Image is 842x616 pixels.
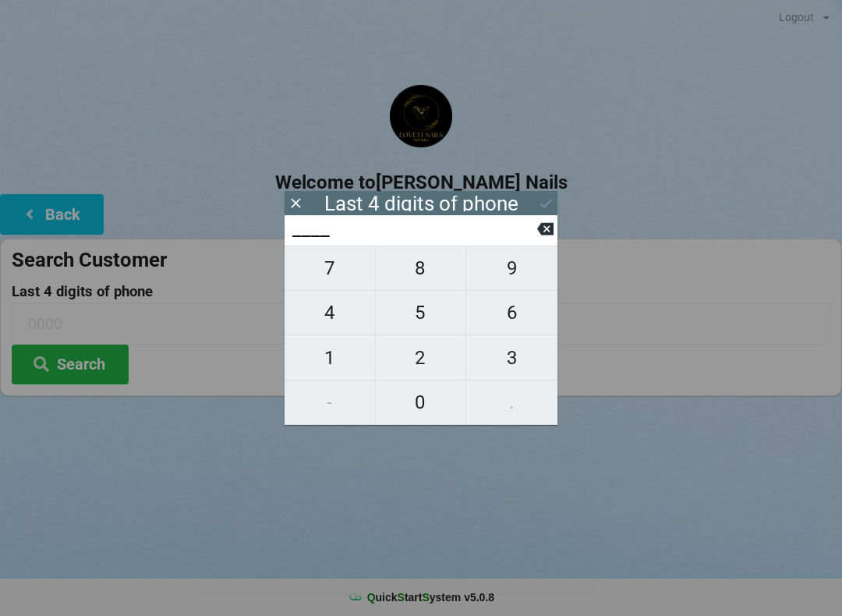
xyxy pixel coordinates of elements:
[285,291,376,335] button: 4
[285,342,375,374] span: 1
[376,342,466,374] span: 2
[376,296,466,329] span: 5
[324,196,518,211] div: Last 4 digits of phone
[285,252,375,285] span: 7
[466,296,557,329] span: 6
[466,342,557,374] span: 3
[376,252,466,285] span: 8
[466,335,557,380] button: 3
[285,296,375,329] span: 4
[376,335,467,380] button: 2
[466,291,557,335] button: 6
[376,381,467,425] button: 0
[376,246,467,291] button: 8
[285,335,376,380] button: 1
[285,246,376,291] button: 7
[466,246,557,291] button: 9
[466,252,557,285] span: 9
[376,386,466,419] span: 0
[376,291,467,335] button: 5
